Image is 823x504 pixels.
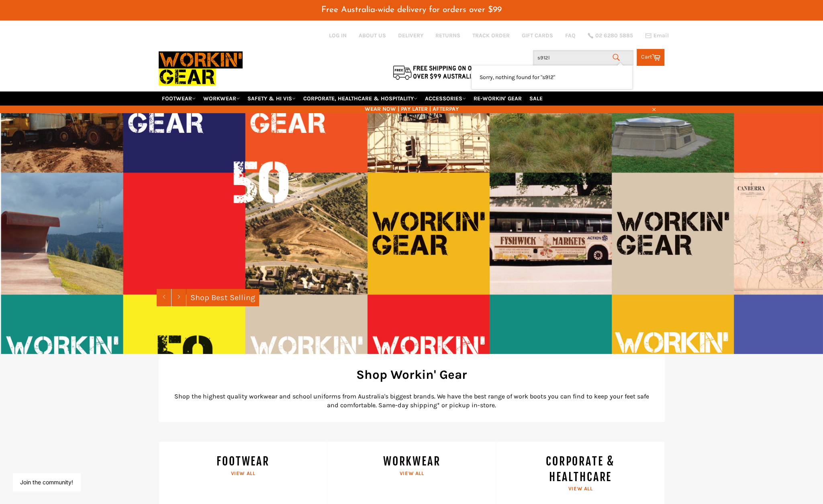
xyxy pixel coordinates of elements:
a: TRACK ORDER [472,32,510,39]
a: RETURNS [435,32,460,39]
a: Shop Best Selling [186,289,259,306]
img: Flat $9.95 shipping Australia wide [392,64,492,81]
button: Join the community! [20,479,73,486]
a: CORPORATE, HEALTHCARE & HOSPITALITY [300,91,421,106]
a: RE-WORKIN' GEAR [470,91,525,106]
a: Cart [637,49,664,66]
span: 02 6280 5885 [595,33,633,39]
input: Search [533,50,633,65]
a: DELIVERY [398,32,423,39]
a: Email [645,33,669,39]
a: SALE [526,91,546,106]
a: Log in [329,32,347,39]
a: WORKWEAR [200,91,243,106]
a: ACCESSORIES [422,91,469,106]
li: No Results [472,65,632,89]
span: Sorry, nothing found for "s912" [480,74,555,81]
h2: Shop Workin' Gear [171,366,653,383]
p: Shop the highest quality workwear and school uniforms from Australia's biggest brands. We have th... [171,392,653,410]
a: FOOTWEAR [159,91,199,106]
span: Free Australia-wide delivery for orders over $99 [321,6,502,14]
a: ABOUT US [359,32,386,39]
a: GIFT CARDS [522,32,553,39]
a: SAFETY & HI VIS [244,91,299,106]
span: Email [653,33,669,39]
img: Workin Gear leaders in Workwear, Safety Boots, PPE, Uniforms. Australia's No.1 in Workwear [159,46,243,91]
a: 02 6280 5885 [588,33,633,39]
span: WEAR NOW | PAY LATER | AFTERPAY [159,105,665,113]
a: FAQ [565,32,576,39]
